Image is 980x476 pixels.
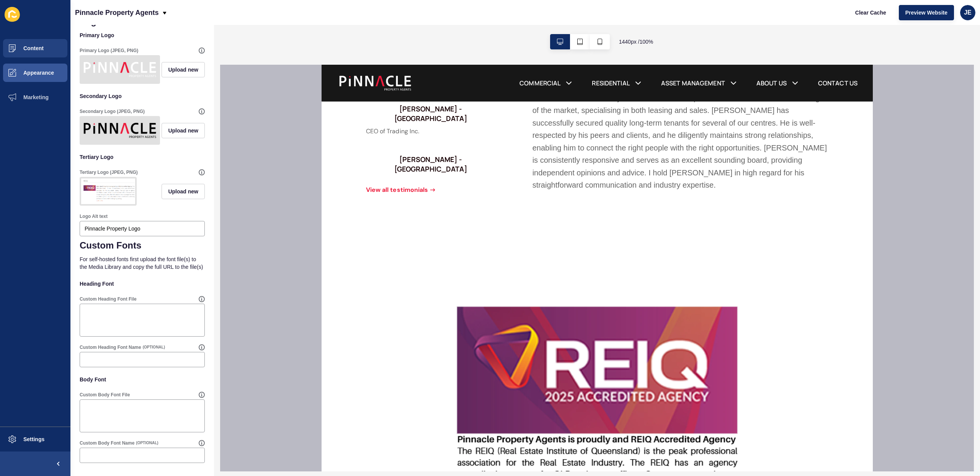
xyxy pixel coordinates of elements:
[143,345,165,350] span: (OPTIONAL)
[340,14,403,23] a: ASSET MANAGEMENT
[15,8,92,29] img: Pinnacle Property Logo
[80,392,130,398] label: Custom Body Font File
[80,251,205,275] p: For self-hosted fonts first upload the font file(s) to the Media Library and copy the full URL to...
[122,237,429,460] img: Image related to text in section
[81,57,158,82] img: f8bdae1c4827a0d36b319f3915e4bade.png
[905,9,947,16] span: Preview Website
[44,39,174,59] h5: [PERSON_NAME] - [GEOGRAPHIC_DATA]
[270,14,308,23] a: RESIDENTIAL
[168,188,198,195] span: Upload new
[136,440,158,446] span: (OPTIONAL)
[75,3,158,22] p: Pinnacle Property Agents
[198,14,239,23] a: COMMERCIAL
[168,127,198,134] span: Upload new
[899,5,954,20] button: Preview Website
[162,123,205,138] button: Upload new
[80,27,205,44] p: Primary Logo
[80,149,205,165] p: Tertiary Logo
[81,118,158,143] img: dac1a09b9ea61ff2d73559ac2d590ed1.png
[38,121,114,130] a: View all testimonials
[162,62,205,77] button: Upload new
[168,66,198,74] span: Upload new
[80,240,205,251] h1: Custom Fonts
[80,213,108,219] label: Logo Alt text
[80,371,205,388] p: Body Font
[964,9,972,16] span: JE
[619,38,653,46] span: 1440 px / 100 %
[80,88,205,105] p: Secondary Logo
[80,47,138,54] label: Primary Logo (JPEG, PNG)
[81,178,135,204] img: 425aa742be4ad3a553bcf2a32de96bf6.png
[44,90,174,109] h5: [PERSON_NAME] - [GEOGRAPHIC_DATA]
[435,14,465,23] a: ABOUT US
[80,108,145,115] label: Secondary Logo (JPEG, PNG)
[80,440,134,446] label: Custom Body Font Name
[80,296,137,302] label: Custom Heading Font File
[497,14,536,23] a: CONTACT US
[855,9,886,16] span: Clear Cache
[80,275,205,292] p: Heading Font
[162,184,205,199] button: Upload new
[80,169,138,175] label: Tertiary Logo (JPEG, PNG)
[211,15,507,127] p: I have known and worked with [PERSON_NAME] in Gold Coast’s commercial real estate sector for over...
[44,62,174,72] div: CEO of Trading Inc.
[80,344,141,350] label: Custom Heading Font Name
[849,5,893,20] button: Clear Cache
